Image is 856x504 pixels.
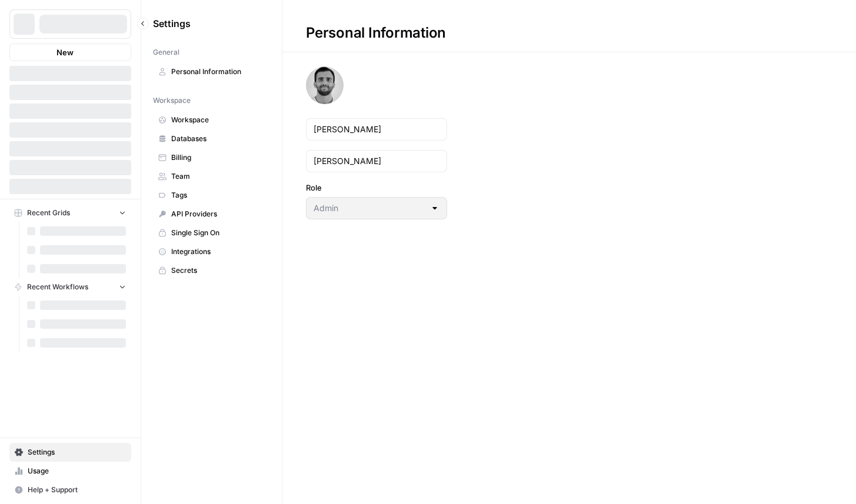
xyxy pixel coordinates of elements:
[153,167,270,186] a: Team
[9,462,131,480] a: Usage
[153,205,270,223] a: API Providers
[171,115,265,125] span: Workspace
[9,480,131,499] button: Help + Support
[28,466,126,476] span: Usage
[282,24,469,42] div: Personal Information
[56,46,74,58] span: New
[153,95,191,106] span: Workspace
[27,282,88,292] span: Recent Workflows
[153,62,270,81] a: Personal Information
[171,190,265,201] span: Tags
[171,265,265,276] span: Secrets
[153,129,270,148] a: Databases
[153,261,270,280] a: Secrets
[171,133,265,144] span: Databases
[171,209,265,219] span: API Providers
[306,182,447,193] label: Role
[27,208,70,218] span: Recent Grids
[9,278,131,296] button: Recent Workflows
[171,152,265,163] span: Billing
[153,242,270,261] a: Integrations
[171,66,265,77] span: Personal Information
[153,16,191,31] span: Settings
[9,44,131,61] button: New
[171,171,265,182] span: Team
[153,223,270,242] a: Single Sign On
[153,186,270,205] a: Tags
[153,148,270,167] a: Billing
[171,246,265,257] span: Integrations
[153,47,179,58] span: General
[28,447,126,458] span: Settings
[9,443,131,462] a: Settings
[28,485,126,495] span: Help + Support
[306,66,344,104] img: avatar
[171,228,265,238] span: Single Sign On
[9,204,131,222] button: Recent Grids
[153,111,270,129] a: Workspace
